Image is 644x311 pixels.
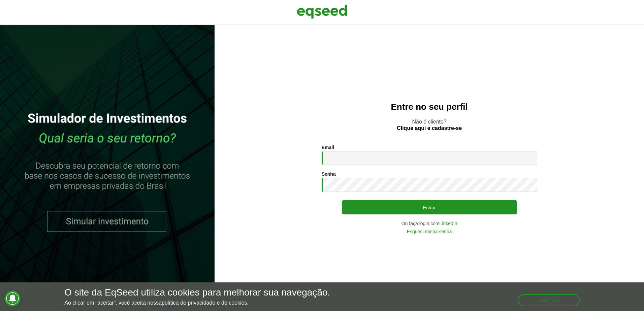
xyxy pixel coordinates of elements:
a: política de privacidade e de cookies [162,300,247,306]
a: Esqueci minha senha [407,229,452,234]
a: Clique aqui e cadastre-se [397,126,462,131]
h5: O site da EqSeed utiliza cookies para melhorar sua navegação. [64,287,330,298]
p: Não é cliente? [228,118,631,131]
p: Ao clicar em "aceitar", você aceita nossa . [64,300,330,306]
label: Senha [322,172,336,176]
a: LinkedIn [440,221,457,226]
button: Aceitar [518,294,580,306]
div: Ou faça login com [322,221,537,226]
button: Entrar [342,200,517,214]
label: Email [322,145,334,150]
img: EqSeed Logo [297,3,347,20]
h2: Entre no seu perfil [228,102,631,112]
